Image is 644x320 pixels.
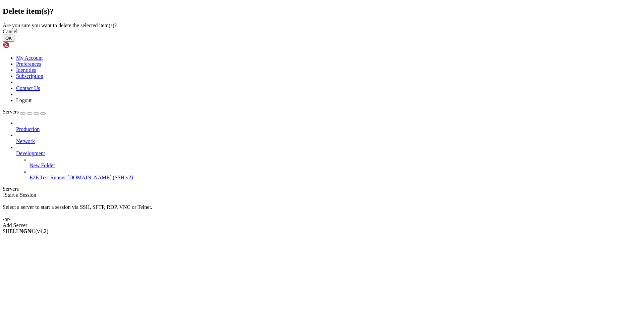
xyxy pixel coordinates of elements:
span: Servers [3,109,19,115]
a: Network [16,138,641,144]
a: Contact Us [16,85,40,91]
a: Production [16,126,641,132]
span: Production [16,126,40,132]
div: Select a server to start a session via SSH, SFTP, RDP, VNC or Telnet. -or- [3,198,641,222]
b: NGN [19,228,32,234]
a: New Folder [30,163,641,169]
li: New Folder [30,156,641,169]
div: Servers [3,186,641,192]
span: Development [16,150,45,156]
a: Subscription [16,73,43,79]
a: E2E Test Runner [DOMAIN_NAME] (SSH v2) [30,175,641,181]
span: [DOMAIN_NAME] (SSH v2) [67,175,133,180]
li: Network [16,132,641,144]
li: Development [16,144,641,181]
a: Preferences [16,61,41,67]
span: E2E Test Runner [30,175,66,180]
a: My Account [16,55,43,61]
a: Identities [16,67,36,73]
span: 4.2.0 [36,228,49,234]
div: Add Server [3,222,641,228]
span:  [3,192,5,198]
button: OK [3,35,14,42]
li: E2E Test Runner [DOMAIN_NAME] (SSH v2) [30,169,641,181]
a: Logout [16,97,32,103]
a: Servers [3,109,46,115]
div: Cancel [3,29,641,35]
h2: Delete item(s)? [3,7,641,16]
span: SHELL © [3,228,48,234]
img: Shellngn [3,42,41,48]
span: New Folder [30,163,55,168]
li: Production [16,120,641,132]
span: Start a Session [5,192,36,198]
span: Network [16,138,35,144]
div: Are you sure you want to delete the selected item(s)? [3,22,641,29]
a: Development [16,150,641,156]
